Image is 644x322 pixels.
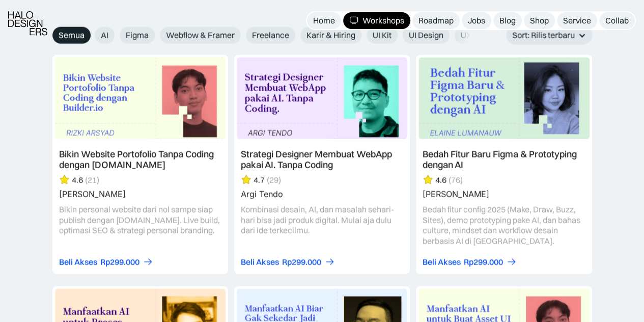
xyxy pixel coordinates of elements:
div: Sort: Rilis terbaru [512,30,575,41]
span: Karir & Hiring [306,30,355,41]
span: UI Kit [373,30,391,41]
span: Freelance [252,30,289,41]
a: Beli AksesRp299.000 [423,257,517,267]
span: UI Design [409,30,443,41]
span: UX Design [461,30,498,41]
a: Beli AksesRp299.000 [241,257,335,267]
a: Jobs [462,12,491,29]
a: Workshops [343,12,410,29]
div: Roadmap [418,15,454,26]
div: Beli Akses [241,257,279,267]
div: Rp299.000 [282,257,321,267]
a: Beli AksesRp299.000 [59,257,153,267]
div: Blog [499,15,516,26]
span: Semua [59,30,85,41]
div: Sort: Rilis terbaru [506,26,592,45]
div: Workshops [362,15,404,26]
div: Rp299.000 [464,257,503,267]
a: Roadmap [412,12,460,29]
a: Collab [599,12,635,29]
a: Shop [524,12,555,29]
a: Service [557,12,597,29]
form: Email Form [52,27,475,44]
div: Beli Akses [59,257,97,267]
div: Jobs [468,15,485,26]
a: Blog [493,12,522,29]
div: Collab [605,15,629,26]
div: Rp299.000 [100,257,139,267]
div: Service [563,15,591,26]
span: Figma [126,30,149,41]
span: Webflow & Framer [166,30,235,41]
a: Home [307,12,341,29]
span: AI [101,30,108,41]
div: Beli Akses [423,257,461,267]
div: Home [313,15,335,26]
div: Shop [530,15,549,26]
